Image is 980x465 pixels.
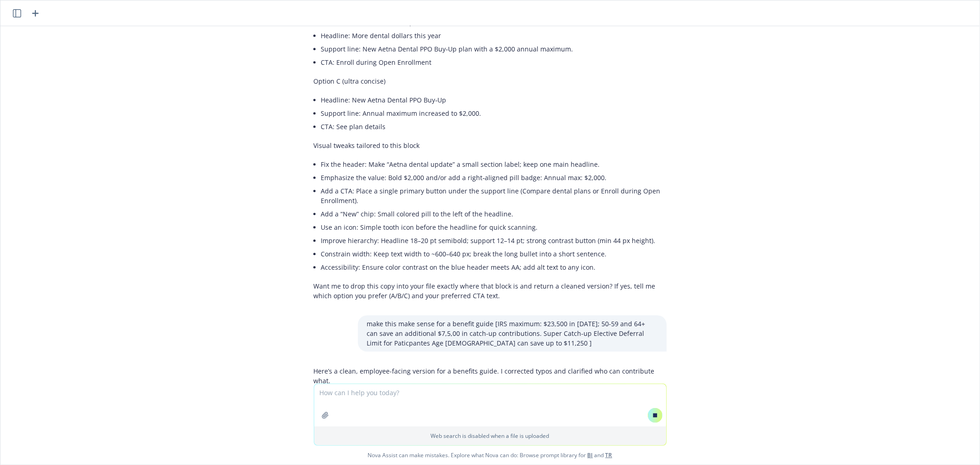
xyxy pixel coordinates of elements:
li: CTA: Enroll during Open Enrollment [321,56,667,69]
p: make this make sense for a benefit guide [IRS maximum: $23,500 in [DATE]; 50-59 and 64+ can save ... [367,319,657,348]
li: Improve hierarchy: Headline 18–20 pt semibold; support 12–14 pt; strong contrast button (min 44 p... [321,234,667,247]
li: Accessibility: Ensure color contrast on the blue header meets AA; add alt text to any icon. [321,261,667,274]
p: Here’s a clean, employee-facing version for a benefits guide. I corrected typos and clarified who... [314,366,667,386]
p: Option C (ultra concise) [314,76,667,86]
li: Constrain width: Keep text width to ~600–640 px; break the long bullet into a short sentence. [321,247,667,261]
li: Add a CTA: Place a single primary button under the support line (Compare dental plans or Enroll d... [321,184,667,207]
a: BI [588,451,593,459]
span: Nova Assist can make mistakes. Explore what Nova can do: Browse prompt library for and [4,446,976,465]
li: Emphasize the value: Bold $2,000 and/or add a right‑aligned pill badge: Annual max: $2,000. [321,171,667,184]
li: CTA: See plan details [321,120,667,133]
li: Headline: New Aetna Dental PPO Buy‑Up [321,93,667,107]
p: Visual tweaks tailored to this block [314,141,667,150]
li: Add a “New” chip: Small colored pill to the left of the headline. [321,207,667,221]
a: TR [606,451,612,459]
li: Headline: More dental dollars this year [321,29,667,42]
p: Web search is disabled when a file is uploaded [320,432,661,440]
li: Fix the header: Make “Aetna dental update” a small section label; keep one main headline. [321,158,667,171]
li: Support line: Annual maximum increased to $2,000. [321,107,667,120]
li: Support line: New Aetna Dental PPO Buy‑Up plan with a $2,000 annual maximum. [321,42,667,56]
p: Want me to drop this copy into your file exactly where that block is and return a cleaned version... [314,281,667,301]
li: Use an icon: Simple tooth icon before the headline for quick scanning. [321,221,667,234]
